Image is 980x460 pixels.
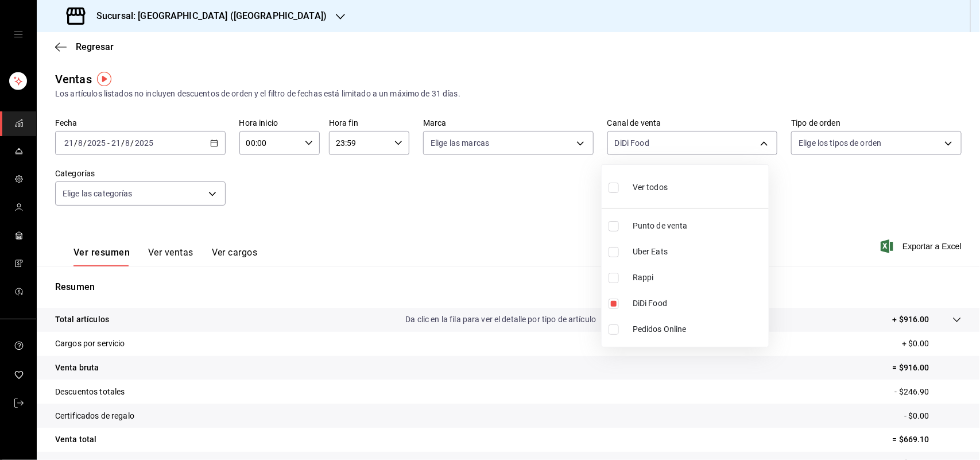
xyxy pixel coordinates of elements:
[633,246,764,258] span: Uber Eats
[633,220,764,232] span: Punto de venta
[633,323,764,335] span: Pedidos Online
[633,272,764,284] span: Rappi
[633,297,764,310] span: DiDi Food
[97,72,111,86] img: Tooltip marker
[633,181,668,194] span: Ver todos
